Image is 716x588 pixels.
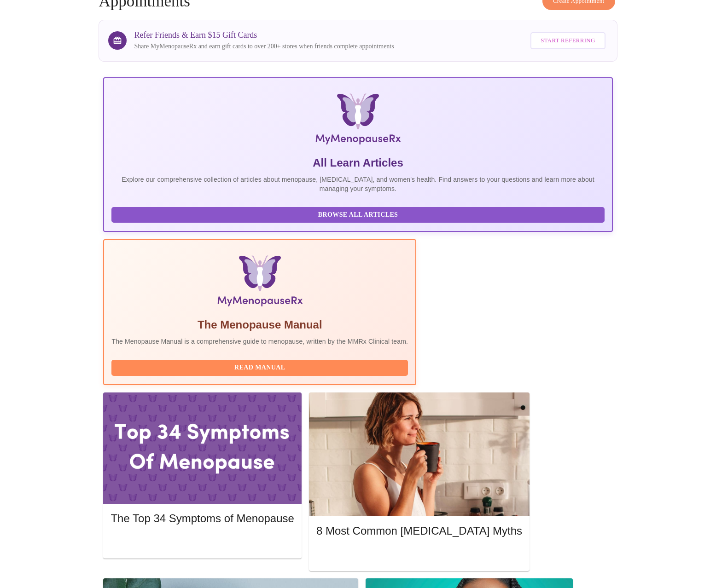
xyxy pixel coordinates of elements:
h3: Refer Friends & Earn $15 Gift Cards [134,30,394,40]
p: Share MyMenopauseRx and earn gift cards to over 200+ stores when friends complete appointments [134,42,394,51]
p: The Menopause Manual is a comprehensive guide to menopause, written by the MMRx Clinical team. [111,337,408,346]
span: Start Referring [541,35,595,46]
button: Read More [111,534,294,550]
span: Read More [326,549,513,561]
h5: All Learn Articles [111,156,604,170]
img: MyMenopauseRx Logo [188,93,528,148]
span: Read Manual [121,362,399,374]
button: Start Referring [530,32,605,49]
h5: The Top 34 Symptoms of Menopause [111,511,294,526]
img: Menopause Manual [159,255,361,310]
h5: The Menopause Manual [111,317,408,332]
p: Explore our comprehensive collection of articles about menopause, [MEDICAL_DATA], and women's hea... [111,175,604,193]
a: Read More [316,550,524,558]
h5: 8 Most Common [MEDICAL_DATA] Myths [316,524,522,538]
a: Read Manual [111,363,410,371]
a: Start Referring [528,28,607,54]
button: Read More [316,547,522,563]
span: Read More [120,536,285,548]
button: Read Manual [111,360,408,376]
a: Read More [111,537,296,545]
a: Browse All Articles [111,210,606,218]
span: Browse All Articles [121,209,595,221]
button: Browse All Articles [111,207,604,223]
